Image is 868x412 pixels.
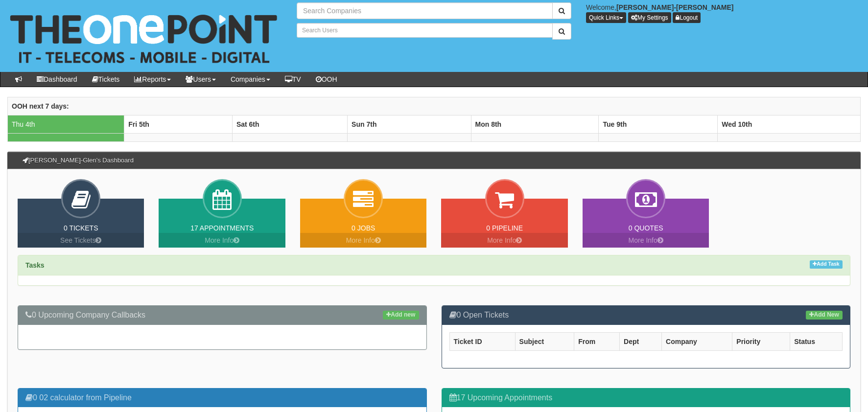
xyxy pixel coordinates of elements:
[278,72,308,87] a: TV
[25,393,419,402] h3: 0 02 calculator from Pipeline
[18,152,139,169] h3: [PERSON_NAME]-Glen's Dashboard
[732,332,790,350] th: Priority
[486,224,523,232] a: 0 Pipeline
[806,311,843,320] a: Add New
[616,3,734,11] b: [PERSON_NAME]-[PERSON_NAME]
[718,115,861,133] th: Wed 10th
[8,115,124,133] td: Thu 4th
[662,332,732,350] th: Company
[579,2,868,23] div: Welcome,
[25,261,45,269] strong: Tasks
[297,23,553,38] input: Search Users
[574,332,620,350] th: From
[628,12,671,23] a: My Settings
[629,224,663,232] a: 0 Quotes
[297,2,553,19] input: Search Companies
[449,332,515,350] th: Ticket ID
[449,393,843,402] h3: 17 Upcoming Appointments
[620,332,662,350] th: Dept
[583,233,709,248] a: More Info
[790,332,843,350] th: Status
[308,72,345,87] a: OOH
[348,115,471,133] th: Sun 7th
[586,12,626,23] button: Quick Links
[232,115,347,133] th: Sat 6th
[64,224,98,232] a: 0 Tickets
[599,115,718,133] th: Tue 9th
[127,72,178,87] a: Reports
[159,233,285,248] a: More Info
[810,260,843,269] a: Add Task
[8,97,861,115] th: OOH next 7 days:
[352,224,375,232] a: 0 Jobs
[85,72,127,87] a: Tickets
[29,72,85,87] a: Dashboard
[223,72,278,87] a: Companies
[25,311,419,320] h3: 0 Upcoming Company Callbacks
[124,115,233,133] th: Fri 5th
[18,233,144,248] a: See Tickets
[673,12,701,23] a: Logout
[515,332,574,350] th: Subject
[383,311,419,320] a: Add new
[178,72,223,87] a: Users
[471,115,599,133] th: Mon 8th
[190,224,254,232] a: 17 Appointments
[300,233,426,248] a: More Info
[449,311,843,320] h3: 0 Open Tickets
[441,233,567,248] a: More Info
